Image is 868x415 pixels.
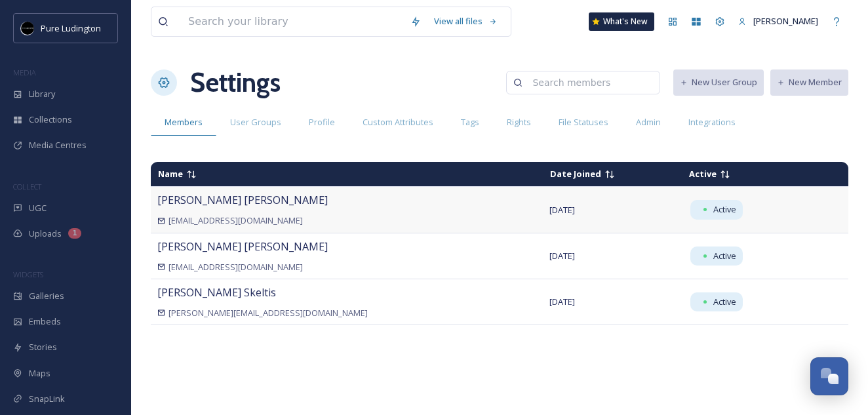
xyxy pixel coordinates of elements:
span: Name [158,168,183,180]
span: Active [713,250,736,262]
span: [DATE] [549,296,575,307]
img: pureludingtonF-2.png [21,22,34,35]
div: 1 [68,228,81,239]
a: View all files [427,9,504,34]
span: [PERSON_NAME] [PERSON_NAME] [157,193,328,207]
span: Active [689,168,717,180]
span: [DATE] [549,250,575,262]
span: Media Centres [29,139,87,151]
span: Galleries [29,290,64,302]
span: [EMAIL_ADDRESS][DOMAIN_NAME] [168,261,303,273]
span: Library [29,88,55,100]
span: [PERSON_NAME] Skeltis [157,285,276,300]
span: Active [713,203,736,216]
span: Embeds [29,315,61,328]
span: WIDGETS [13,269,43,279]
span: Collections [29,113,72,126]
span: SnapLink [29,393,65,405]
span: [DATE] [549,204,575,216]
span: Stories [29,341,57,353]
span: File Statuses [559,116,608,128]
span: Members [165,116,203,128]
span: Date Joined [550,168,601,180]
a: [PERSON_NAME] [732,9,825,34]
button: New Member [770,69,848,95]
span: MEDIA [13,68,36,77]
td: Sort descending [823,169,848,180]
button: New User Group [673,69,764,95]
span: UGC [29,202,47,214]
span: Uploads [29,227,62,240]
span: Admin [636,116,661,128]
input: Search your library [182,7,404,36]
span: Custom Attributes [363,116,433,128]
span: [EMAIL_ADDRESS][DOMAIN_NAME] [168,214,303,227]
h1: Settings [190,63,281,102]
td: Sort ascending [543,163,681,186]
span: Tags [461,116,479,128]
span: User Groups [230,116,281,128]
a: What's New [589,12,654,31]
span: Pure Ludington [41,22,101,34]
span: Maps [29,367,50,380]
span: [PERSON_NAME][EMAIL_ADDRESS][DOMAIN_NAME] [168,307,368,319]
span: [PERSON_NAME] [PERSON_NAME] [157,239,328,254]
input: Search members [526,69,653,96]
span: COLLECT [13,182,41,191]
td: Sort descending [151,163,542,186]
span: Rights [507,116,531,128]
span: Active [713,296,736,308]
span: Integrations [688,116,736,128]
span: [PERSON_NAME] [753,15,818,27]
span: Profile [309,116,335,128]
td: Sort descending [682,163,823,186]
button: Open Chat [810,357,848,395]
